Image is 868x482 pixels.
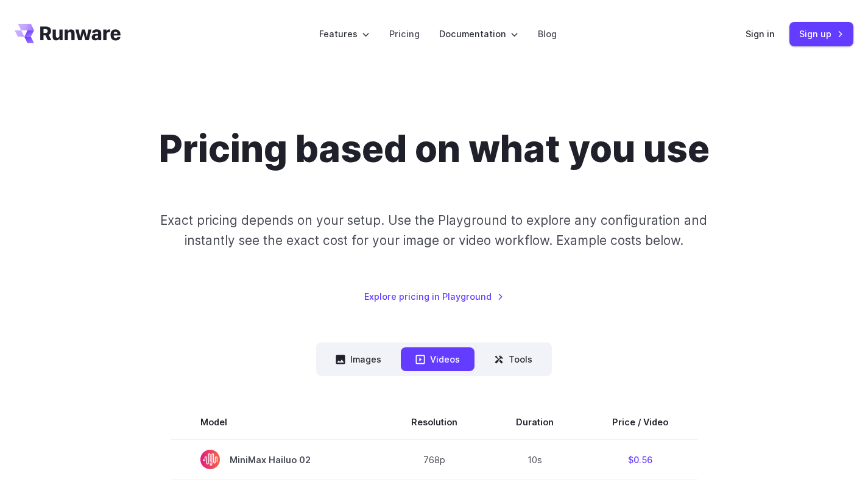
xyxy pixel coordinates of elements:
th: Duration [487,405,583,439]
label: Documentation [439,27,518,41]
a: Sign up [789,22,853,46]
a: Explore pricing in Playground [364,289,504,303]
th: Resolution [382,405,487,439]
label: Features [319,27,370,41]
td: 10s [487,439,583,480]
button: Videos [401,347,475,371]
p: Exact pricing depends on your setup. Use the Playground to explore any configuration and instantl... [141,210,728,251]
a: Sign in [746,27,775,41]
td: 768p [382,439,487,480]
span: MiniMax Hailuo 02 [200,450,353,469]
th: Price / Video [583,405,697,439]
h1: Pricing based on what you use [159,127,710,171]
td: $0.56 [583,439,697,480]
a: Go to / [15,24,121,43]
a: Blog [538,27,557,41]
button: Images [321,347,396,371]
a: Pricing [389,27,420,41]
button: Tools [479,347,547,371]
th: Model [171,405,382,439]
